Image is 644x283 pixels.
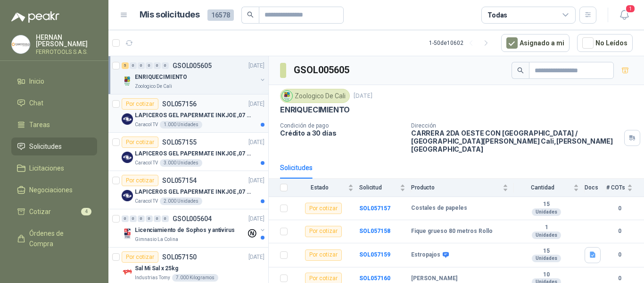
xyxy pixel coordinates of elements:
b: 0 [606,204,633,213]
th: Estado [293,179,359,197]
img: Company Logo [12,35,30,53]
p: Gimnasio La Colina [135,236,178,243]
a: Órdenes de Compra [11,224,97,253]
h1: Mis solicitudes [140,8,200,22]
img: Company Logo [122,113,133,125]
span: Solicitudes [29,141,62,152]
p: LAPICEROS GEL PAPERMATE INKJOE ,07 1 LOGO 1 TINTA [135,149,252,158]
span: # COTs [606,184,625,191]
p: [DATE] [248,100,264,109]
div: Por cotizar [305,203,342,214]
button: 1 [616,7,633,24]
th: Producto [411,179,514,197]
div: Unidades [532,232,561,239]
span: Inicio [29,76,44,86]
span: Órdenes de Compra [29,228,88,249]
div: 1.000 Unidades [160,121,202,129]
p: SOL057156 [162,101,197,107]
a: 0 0 0 0 0 0 GSOL005604[DATE] Company LogoLicenciamiento de Sophos y antivirusGimnasio La Colina [122,213,266,243]
b: 15 [514,201,579,208]
p: GSOL005604 [173,215,212,222]
div: 0 [138,62,145,69]
div: Unidades [532,208,561,216]
img: Logo peakr [11,11,59,23]
img: Company Logo [122,190,133,201]
div: Zoologico De Cali [280,89,350,103]
img: Company Logo [122,266,133,278]
div: Por cotizar [122,98,158,110]
div: Por cotizar [305,249,342,261]
p: Licenciamiento de Sophos y antivirus [135,226,235,235]
span: Licitaciones [29,163,64,173]
div: 0 [154,215,161,222]
p: Caracol TV [135,197,158,205]
th: Cantidad [514,179,585,197]
p: LAPICEROS GEL PAPERMATE INKJOE ,07 1 LOGO 1 TINTA [135,188,252,197]
p: GSOL005605 [173,62,212,69]
div: 0 [146,62,153,69]
div: Por cotizar [122,175,158,186]
span: Solicitud [359,184,398,191]
img: Company Logo [122,228,133,240]
div: 0 [130,215,137,222]
p: FERROTOOLS S.A.S. [36,49,97,55]
div: 1 - 50 de 10602 [429,35,494,51]
span: Producto [411,184,501,191]
div: Por cotizar [122,251,158,263]
a: Chat [11,94,97,112]
a: Por cotizarSOL057154[DATE] Company LogoLAPICEROS GEL PAPERMATE INKJOE ,07 1 LOGO 1 TINTACaracol T... [108,171,268,209]
span: 4 [81,208,91,215]
p: LAPICEROS GEL PAPERMATE INKJOE ,07 1 LOGO 1 TINTA [135,111,252,120]
img: Company Logo [282,91,292,101]
div: 7.000 Kilogramos [172,274,218,282]
p: HERNAN [PERSON_NAME] [36,34,97,47]
a: Cotizar4 [11,203,97,221]
p: [DATE] [248,253,264,262]
b: SOL057159 [359,251,390,258]
span: search [247,11,254,18]
a: 5 0 0 0 0 0 GSOL005605[DATE] Company LogoENRIQUECIMIENTOZoologico De Cali [122,60,266,90]
div: 0 [162,215,169,222]
a: SOL057158 [359,228,390,234]
div: 0 [122,215,129,222]
div: Solicitudes [280,163,313,173]
div: 0 [154,62,161,69]
a: Remisiones [11,257,97,274]
p: SOL057154 [162,177,197,184]
a: Solicitudes [11,137,97,155]
span: Chat [29,98,43,108]
a: Por cotizarSOL057156[DATE] Company LogoLAPICEROS GEL PAPERMATE INKJOE ,07 1 LOGO 1 TINTACaracol T... [108,94,268,133]
p: ENRIQUECIMIENTO [135,73,187,82]
div: 3.000 Unidades [160,159,202,167]
a: SOL057157 [359,205,390,212]
a: SOL057160 [359,275,390,282]
p: Condición de pago [280,122,404,129]
b: Costales de papeles [411,205,467,212]
p: SOL057150 [162,254,197,260]
th: Docs [585,179,606,197]
h3: GSOL005605 [294,63,351,77]
div: 0 [146,215,153,222]
span: Cotizar [29,206,51,217]
a: Tareas [11,116,97,134]
b: Fique grueso 80 metros Rollo [411,228,493,235]
div: Todas [487,10,507,20]
b: 10 [514,271,579,279]
p: [DATE] [248,61,264,70]
p: [DATE] [248,138,264,147]
p: [DATE] [354,92,372,101]
p: Industrias Tomy [135,274,170,282]
th: Solicitud [359,179,411,197]
b: [PERSON_NAME] [411,275,457,283]
span: Negociaciones [29,185,73,195]
p: SOL057155 [162,139,197,146]
p: Crédito a 30 días [280,129,404,137]
div: Por cotizar [305,226,342,237]
button: No Leídos [577,34,633,52]
p: CARRERA 2DA OESTE CON [GEOGRAPHIC_DATA] / [GEOGRAPHIC_DATA][PERSON_NAME] Cali , [PERSON_NAME][GEO... [411,129,620,153]
div: 0 [138,215,145,222]
p: Dirección [411,122,620,129]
